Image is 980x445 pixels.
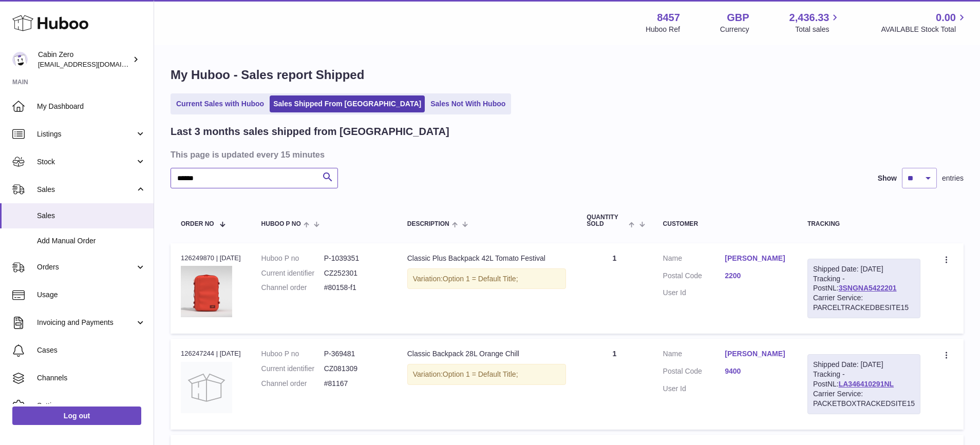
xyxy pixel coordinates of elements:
[37,290,146,300] span: Usage
[942,173,964,183] span: entries
[324,254,387,263] dd: P-1039351
[727,11,749,25] strong: GBP
[407,364,567,385] div: Variation:
[795,25,841,34] span: Total sales
[839,380,894,388] a: LA346410291NL
[807,221,920,227] div: Tracking
[725,254,787,263] a: [PERSON_NAME]
[37,157,135,167] span: Stock
[261,364,324,374] dt: Current identifier
[587,214,626,227] span: Quantity Sold
[12,407,141,425] a: Log out
[171,149,961,160] h3: This page is updated every 15 minutes
[37,211,146,221] span: Sales
[261,349,324,359] dt: Huboo P no
[37,102,146,111] span: My Dashboard
[663,271,725,283] dt: Postal Code
[813,264,915,274] div: Shipped Date: [DATE]
[427,95,509,112] a: Sales Not With Huboo
[261,221,301,227] span: Huboo P no
[663,366,725,379] dt: Postal Code
[12,52,28,67] img: huboo@cabinzero.com
[37,345,146,355] span: Cases
[37,318,135,327] span: Invoicing and Payments
[663,221,787,227] div: Customer
[576,339,652,429] td: 1
[181,266,232,317] img: CLASSIC-PLUS-42L-TOMATO-FESTIVAL-FRONT.jpg
[663,349,725,361] dt: Name
[270,95,425,112] a: Sales Shipped From [GEOGRAPHIC_DATA]
[646,25,680,34] div: Huboo Ref
[878,173,897,183] label: Show
[807,354,920,414] div: Tracking - PostNL:
[37,185,135,195] span: Sales
[443,275,518,283] span: Option 1 = Default Title;
[407,268,567,289] div: Variation:
[38,60,151,68] span: [EMAIL_ADDRESS][DOMAIN_NAME]
[813,389,915,409] div: Carrier Service: PACKETBOXTRACKEDSITE15
[663,384,725,394] dt: User Id
[789,11,841,34] a: 2,436.33 Total sales
[663,288,725,298] dt: User Id
[657,11,680,25] strong: 8457
[807,259,920,318] div: Tracking - PostNL:
[171,125,449,139] h2: Last 3 months sales shipped from [GEOGRAPHIC_DATA]
[443,370,518,378] span: Option 1 = Default Title;
[324,364,387,374] dd: CZ081309
[725,271,787,281] a: 2200
[261,268,324,278] dt: Current identifier
[407,254,567,263] div: Classic Plus Backpack 42L Tomato Festival
[881,11,968,34] a: 0.00 AVAILABLE Stock Total
[181,254,241,263] div: 126249870 | [DATE]
[37,236,146,246] span: Add Manual Order
[789,11,830,25] span: 2,436.33
[324,349,387,359] dd: P-369481
[813,293,915,313] div: Carrier Service: PARCELTRACKEDBESITE15
[881,25,968,34] span: AVAILABLE Stock Total
[181,221,214,227] span: Order No
[171,67,964,83] h1: My Huboo - Sales report Shipped
[663,254,725,266] dt: Name
[37,401,146,411] span: Settings
[720,25,749,34] div: Currency
[813,360,915,370] div: Shipped Date: [DATE]
[407,349,567,359] div: Classic Backpack 28L Orange Chill
[38,50,130,69] div: Cabin Zero
[37,373,146,383] span: Channels
[839,284,897,292] a: 3SNGNA5422201
[261,283,324,293] dt: Channel order
[261,254,324,263] dt: Huboo P no
[37,262,135,272] span: Orders
[37,129,135,139] span: Listings
[936,11,956,25] span: 0.00
[173,95,268,112] a: Current Sales with Huboo
[324,283,387,293] dd: #80158-f1
[324,379,387,389] dd: #81167
[407,221,449,227] span: Description
[181,362,232,413] img: no-photo.jpg
[261,379,324,389] dt: Channel order
[725,366,787,376] a: 9400
[576,243,652,334] td: 1
[181,349,241,358] div: 126247244 | [DATE]
[725,349,787,359] a: [PERSON_NAME]
[324,268,387,278] dd: CZ252301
